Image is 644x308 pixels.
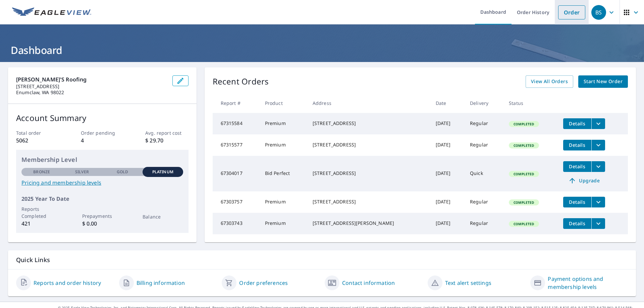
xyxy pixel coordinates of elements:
td: Regular [465,191,503,213]
button: filesDropdownBtn-67303757 [591,197,605,207]
button: filesDropdownBtn-67303743 [591,218,605,229]
td: Quick [465,156,503,191]
a: Contact information [342,279,395,287]
th: Delivery [465,93,503,113]
button: filesDropdownBtn-67315584 [591,118,605,129]
td: 67303743 [213,213,260,234]
span: Completed [509,172,538,176]
p: $ 0.00 [82,220,122,228]
div: BS [591,5,606,20]
img: EV Logo [12,7,91,17]
span: Completed [509,200,538,205]
td: [DATE] [430,156,465,191]
p: [STREET_ADDRESS] [16,83,167,89]
p: Quick Links [16,256,628,264]
td: Regular [465,213,503,234]
td: Premium [260,134,307,156]
span: Start New Order [584,77,623,86]
a: Reports and order history [34,279,101,287]
td: Regular [465,113,503,134]
p: Gold [117,169,128,175]
p: Balance [143,213,183,220]
p: Membership Level [21,155,183,164]
p: $ 29.70 [145,136,188,144]
a: Order preferences [239,279,288,287]
p: 2025 Year To Date [21,195,183,203]
td: 67303757 [213,191,260,213]
p: 5062 [16,136,59,144]
td: 67315577 [213,134,260,156]
button: detailsBtn-67304017 [563,161,591,172]
span: Upgrade [567,177,601,185]
th: Status [503,93,558,113]
th: Address [307,93,430,113]
a: Payment options and membership levels [548,275,628,291]
td: [DATE] [430,134,465,156]
span: Details [567,163,587,170]
td: Premium [260,191,307,213]
span: Details [567,142,587,148]
div: [STREET_ADDRESS] [313,120,425,127]
p: 421 [21,220,62,228]
p: Reports Completed [21,205,62,220]
a: Start New Order [578,75,628,88]
td: 67315584 [213,113,260,134]
a: View All Orders [526,75,573,88]
a: Order [558,5,585,19]
button: detailsBtn-67315577 [563,140,591,150]
a: Text alert settings [445,279,491,287]
span: Details [567,220,587,227]
button: detailsBtn-67303743 [563,218,591,229]
span: Details [567,199,587,205]
span: Completed [509,222,538,226]
th: Date [430,93,465,113]
td: Premium [260,113,307,134]
p: Avg. report cost [145,129,188,136]
span: Details [567,120,587,127]
div: [STREET_ADDRESS] [313,170,425,177]
span: View All Orders [531,77,568,86]
p: [PERSON_NAME]'s Roofing [16,75,167,83]
button: detailsBtn-67315584 [563,118,591,129]
div: [STREET_ADDRESS][PERSON_NAME] [313,220,425,227]
h1: Dashboard [8,43,636,57]
td: [DATE] [430,113,465,134]
p: Silver [75,169,89,175]
p: Enumclaw, WA 98022 [16,89,167,96]
button: filesDropdownBtn-67304017 [591,161,605,172]
td: [DATE] [430,213,465,234]
button: detailsBtn-67303757 [563,197,591,207]
td: Bid Perfect [260,156,307,191]
a: Billing information [137,279,185,287]
td: Premium [260,213,307,234]
p: Order pending [81,129,124,136]
p: Recent Orders [213,75,269,88]
p: Total order [16,129,59,136]
p: Bronze [33,169,50,175]
div: [STREET_ADDRESS] [313,141,425,148]
a: Upgrade [563,175,605,186]
span: Completed [509,143,538,148]
th: Report # [213,93,260,113]
span: Completed [509,122,538,126]
td: [DATE] [430,191,465,213]
td: 67304017 [213,156,260,191]
button: filesDropdownBtn-67315577 [591,140,605,150]
a: Pricing and membership levels [21,179,183,187]
p: Prepayments [82,212,122,220]
p: Account Summary [16,112,189,124]
p: Platinum [152,169,173,175]
div: [STREET_ADDRESS] [313,198,425,205]
th: Product [260,93,307,113]
td: Regular [465,134,503,156]
p: 4 [81,136,124,144]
